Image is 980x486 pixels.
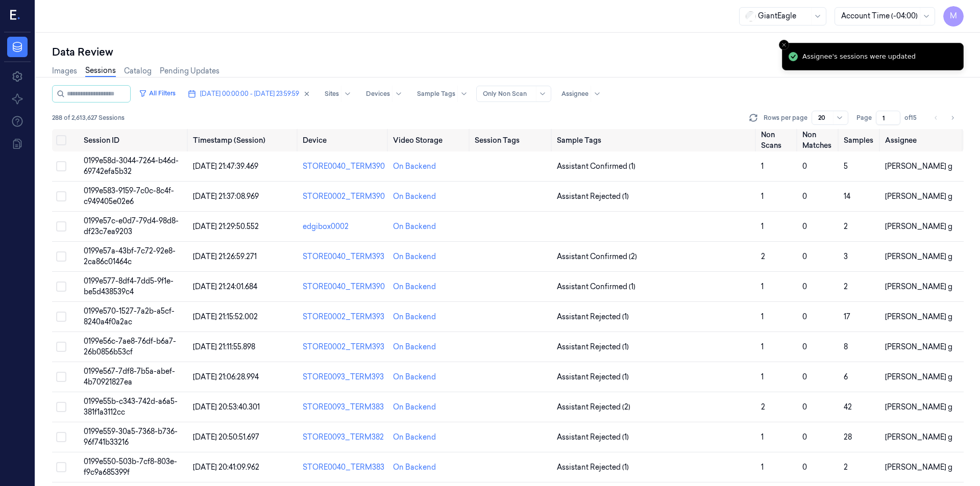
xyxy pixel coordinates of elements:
span: [DATE] 20:41:09.962 [193,463,259,472]
button: Select row [56,462,66,472]
div: edgibox0002 [303,221,385,232]
span: 5 [844,162,848,171]
span: [PERSON_NAME] g [885,312,952,321]
button: M [943,6,964,27]
button: Select row [56,342,66,352]
button: Select row [56,402,66,412]
th: Sample Tags [553,129,757,151]
a: Pending Updates [160,66,219,76]
button: Select row [56,432,66,442]
span: [PERSON_NAME] g [885,372,952,381]
span: of 15 [904,113,921,122]
th: Device [299,129,389,151]
div: On Backend [393,161,436,172]
th: Non Matches [798,129,840,151]
span: [PERSON_NAME] g [885,192,952,201]
button: Go to next page [945,111,960,125]
button: Select row [56,161,66,171]
th: Video Storage [389,129,471,151]
th: Samples [840,129,881,151]
div: On Backend [393,402,436,413]
span: [PERSON_NAME] g [885,252,952,261]
div: STORE0040_TERM390 [303,282,385,292]
span: 1 [761,192,764,201]
span: 0 [802,312,807,321]
div: STORE0002_TERM393 [303,342,385,352]
span: [PERSON_NAME] g [885,463,952,472]
div: On Backend [393,221,436,232]
a: Images [52,66,77,76]
div: STORE0040_TERM390 [303,161,385,172]
span: Assistant Rejected (1) [557,432,629,443]
span: [PERSON_NAME] g [885,432,952,442]
button: Select row [56,282,66,292]
span: [PERSON_NAME] g [885,342,952,351]
span: 0 [802,372,807,381]
div: STORE0093_TERM382 [303,432,385,443]
span: [DATE] 21:11:55.898 [193,342,255,351]
span: [DATE] 21:47:39.469 [193,162,258,171]
span: 0 [802,252,807,261]
button: Select row [56,251,66,262]
span: Assistant Rejected (1) [557,312,629,322]
span: 1 [761,432,764,442]
button: Select row [56,191,66,201]
span: [PERSON_NAME] g [885,162,952,171]
a: Sessions [85,65,116,77]
th: Non Scans [757,129,798,151]
button: All Filters [135,85,180,101]
button: Select all [56,135,66,145]
span: Assistant Rejected (1) [557,462,629,473]
span: 1 [761,372,764,381]
span: Assistant Confirmed (1) [557,282,635,292]
div: On Backend [393,432,436,443]
span: 2 [844,282,848,291]
span: 2 [844,222,848,231]
span: 1 [761,282,764,291]
span: Assistant Rejected (1) [557,191,629,202]
button: Select row [56,372,66,382]
div: On Backend [393,282,436,292]
span: Assistant Rejected (2) [557,402,630,413]
span: Assistant Rejected (1) [557,342,629,352]
button: Select row [56,312,66,322]
div: Assignee's sessions were updated [802,52,916,62]
span: 1 [761,162,764,171]
span: 0 [802,463,807,472]
span: 0199e550-503b-7cf8-803e-f9c9a685399f [84,457,177,477]
span: 1 [761,222,764,231]
span: 288 of 2,613,627 Sessions [52,113,125,122]
span: 0199e570-1527-7a2b-a5cf-8240a4f0a2ac [84,306,175,326]
div: STORE0093_TERM383 [303,402,385,413]
span: 1 [761,342,764,351]
span: [DATE] 20:50:51.697 [193,432,259,442]
span: 0 [802,342,807,351]
div: STORE0002_TERM390 [303,191,385,202]
span: [DATE] 00:00:00 - [DATE] 23:59:59 [200,89,299,98]
div: On Backend [393,342,436,352]
span: 0 [802,432,807,442]
span: [DATE] 20:53:40.301 [193,402,260,412]
span: 1 [761,463,764,472]
span: [DATE] 21:37:08.969 [193,192,259,201]
span: 2 [761,402,765,412]
span: [PERSON_NAME] g [885,222,952,231]
span: Page [856,113,872,122]
span: 3 [844,252,848,261]
span: [DATE] 21:26:59.271 [193,252,257,261]
div: On Backend [393,372,436,382]
span: 0 [802,222,807,231]
span: 0199e55b-c343-742d-a6a5-381f1a3112cc [84,397,178,417]
div: On Backend [393,251,436,262]
span: 2 [761,252,765,261]
span: [DATE] 21:29:50.552 [193,222,259,231]
span: 0199e58d-3044-7264-b46d-69742efa5b32 [84,156,179,176]
span: 0199e56c-7ae8-76df-b6a7-26b0856b53cf [84,337,176,356]
span: Assistant Confirmed (2) [557,251,637,262]
span: 0199e583-9159-7c0c-8c4f-c949405e02e6 [84,186,174,206]
span: 42 [844,402,852,412]
div: On Backend [393,191,436,202]
button: [DATE] 00:00:00 - [DATE] 23:59:59 [184,86,314,102]
span: [PERSON_NAME] g [885,402,952,412]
